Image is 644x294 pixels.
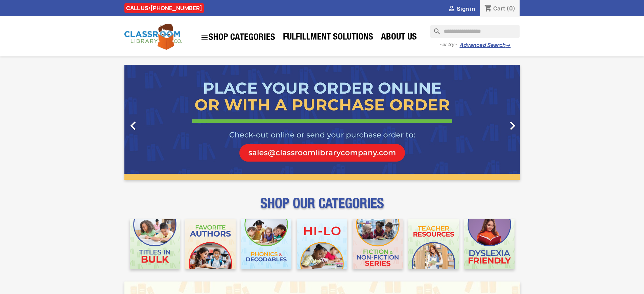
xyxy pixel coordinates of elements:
p: SHOP OUR CATEGORIES [124,201,520,214]
img: CLC_Phonics_And_Decodables_Mobile.jpg [241,219,291,269]
img: CLC_Teacher_Resources_Mobile.jpg [408,219,459,269]
i:  [125,117,142,134]
img: CLC_Fiction_Nonfiction_Mobile.jpg [353,219,403,269]
img: Classroom Library Company [124,24,182,50]
a: SHOP CATEGORIES [197,30,279,45]
a:  Sign in [448,5,475,13]
a: Fulfillment Solutions [280,31,377,45]
span: (0) [506,5,516,12]
i:  [200,33,209,42]
i:  [504,117,521,134]
img: CLC_HiLo_Mobile.jpg [297,219,347,269]
span: Sign in [457,5,475,13]
a: About Us [378,31,420,45]
a: Previous [124,65,184,180]
a: Next [460,65,520,180]
ul: Carousel container [124,65,520,180]
div: CALL US: [124,3,204,13]
span: → [505,42,510,49]
span: Cart [493,5,505,12]
img: CLC_Bulk_Mobile.jpg [130,219,180,269]
input: Search [430,25,520,38]
a: Advanced Search→ [459,42,510,49]
i: search [430,25,438,33]
i:  [448,5,456,13]
img: CLC_Dyslexia_Mobile.jpg [464,219,515,269]
span: - or try - [439,41,459,48]
i: shopping_cart [484,5,492,13]
a: [PHONE_NUMBER] [150,4,202,12]
img: CLC_Favorite_Authors_Mobile.jpg [185,219,236,269]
